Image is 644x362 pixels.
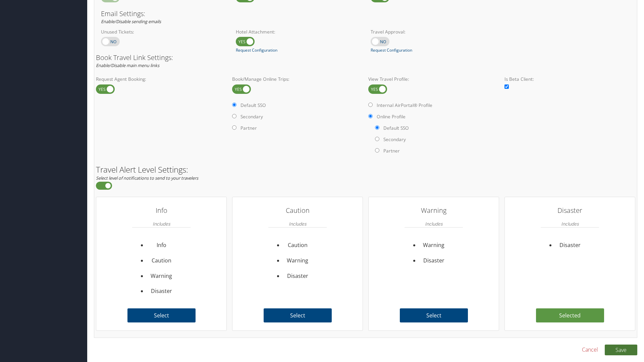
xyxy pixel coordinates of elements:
li: Caution [147,253,176,268]
label: Is Beta Client: [504,76,635,82]
em: Enable/Disable main menu links [96,62,159,68]
label: Secondary [240,113,263,120]
label: View Travel Profile: [368,76,499,82]
li: Caution [283,238,312,253]
em: Includes [153,217,170,230]
label: Internal AirPortal® Profile [377,102,432,109]
h3: Disaster [541,204,599,217]
label: Default SSO [240,102,266,109]
label: Default SSO [383,125,409,131]
em: Enable/Disable sending emails [101,18,161,24]
li: Disaster [555,238,585,253]
a: Cancel [582,346,598,354]
label: Unused Tickets: [101,28,226,35]
h3: Email Settings: [101,10,630,17]
a: Request Configuration [236,47,277,53]
label: Book/Manage Online Trips: [232,76,363,82]
label: Secondary [383,136,406,143]
em: Includes [561,217,579,230]
button: Save [605,345,637,355]
li: Warning [147,268,176,284]
li: Disaster [419,253,448,268]
li: Disaster [283,268,312,284]
h3: Caution [268,204,327,217]
label: Select [264,308,332,322]
li: Info [147,238,176,253]
label: Selected [536,308,604,322]
label: Partner [240,125,257,131]
label: Request Agent Booking: [96,76,227,82]
label: Partner [383,147,400,154]
label: Travel Approval: [371,28,495,35]
li: Warning [283,253,312,268]
h3: Warning [405,204,463,217]
em: Select level of notifications to send to your travelers [96,175,198,181]
label: Select [400,308,468,322]
li: Warning [419,238,448,253]
label: Online Profile [377,113,406,120]
label: Hotel Attachment: [236,28,361,35]
label: Select [127,308,196,322]
h3: Info [132,204,191,217]
li: Disaster [147,284,176,299]
a: Request Configuration [371,47,412,53]
h2: Travel Alert Level Settings: [96,166,635,174]
h3: Book Travel Link Settings: [96,54,635,61]
em: Includes [289,217,306,230]
em: Includes [425,217,442,230]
